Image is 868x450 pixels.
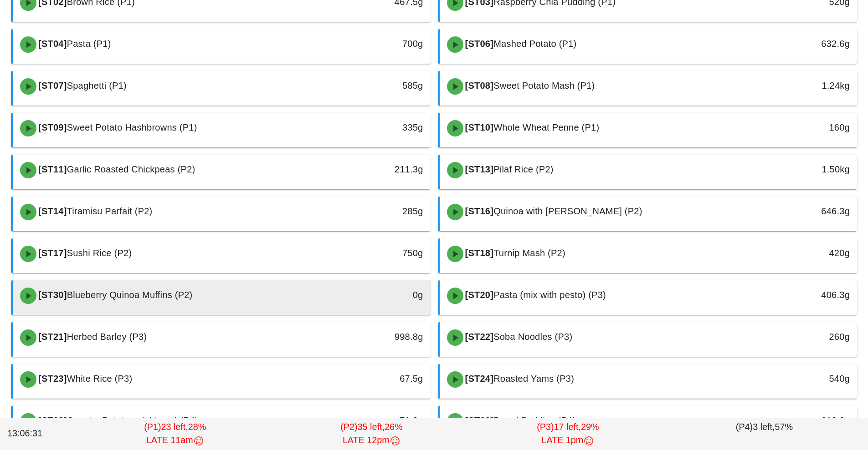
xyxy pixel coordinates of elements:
[67,248,132,258] span: Sushi Rice (P2)
[275,434,468,447] div: LATE 12pm
[67,122,197,132] span: Sweet Potato Hashbrowns (P1)
[493,290,606,300] span: Pasta (mix with pesto) (P3)
[358,422,385,432] span: 35 left,
[67,290,193,300] span: Blueberry Quinoa Muffins (P2)
[463,332,494,342] span: [ST22]
[330,246,423,260] div: 750g
[36,374,67,384] span: [ST23]
[330,78,423,93] div: 585g
[757,288,850,302] div: 406.3g
[493,39,576,49] span: Mashed Potato (P1)
[463,290,494,300] span: [ST20]
[757,120,850,135] div: 160g
[493,332,572,342] span: Soba Noodles (P3)
[36,81,67,91] span: [ST07]
[67,374,133,384] span: White Rice (P3)
[36,290,67,300] span: [ST30]
[463,164,494,174] span: [ST13]
[753,422,775,432] span: 3 left,
[36,248,67,258] span: [ST17]
[67,39,111,49] span: Pasta (P1)
[67,415,198,425] span: Country Potatoes (skin on) (P4)
[493,122,599,132] span: Whole Wheat Penne (P1)
[330,120,423,135] div: 335g
[273,419,470,449] div: (P2) 26%
[463,374,494,384] span: [ST24]
[77,419,273,449] div: (P1) 28%
[67,81,127,91] span: Spaghetti (P1)
[463,39,494,49] span: [ST06]
[472,434,664,447] div: LATE 1pm
[554,422,581,432] span: 17 left,
[493,81,595,91] span: Sweet Potato Mash (P1)
[463,122,494,132] span: [ST10]
[493,415,575,425] span: Bread Pudding (P4)
[666,419,863,449] div: (P4) 57%
[36,39,67,49] span: [ST04]
[5,425,77,442] div: 13:06:31
[67,206,153,216] span: Tiramisu Parfait (P2)
[36,206,67,216] span: [ST14]
[463,81,494,91] span: [ST08]
[757,78,850,93] div: 1.24kg
[757,36,850,51] div: 632.6g
[463,248,494,258] span: [ST18]
[470,419,666,449] div: (P3) 29%
[757,246,850,260] div: 420g
[330,162,423,177] div: 211.3g
[330,329,423,344] div: 998.8g
[36,332,67,342] span: [ST21]
[757,162,850,177] div: 1.50kg
[330,371,423,386] div: 67.5g
[330,288,423,302] div: 0g
[36,415,67,425] span: [ST28]
[330,413,423,428] div: 71.3g
[493,164,554,174] span: Pilaf Rice (P2)
[757,329,850,344] div: 260g
[493,374,574,384] span: Roasted Yams (P3)
[463,206,494,216] span: [ST16]
[757,413,850,428] div: 618.8g
[757,204,850,218] div: 646.3g
[757,371,850,386] div: 540g
[463,415,494,425] span: [ST29]
[79,434,272,447] div: LATE 11am
[67,332,147,342] span: Herbed Barley (P3)
[36,122,67,132] span: [ST09]
[493,248,565,258] span: Turnip Mash (P2)
[67,164,195,174] span: Garlic Roasted Chickpeas (P2)
[493,206,642,216] span: Quinoa with [PERSON_NAME] (P2)
[330,204,423,218] div: 285g
[36,164,67,174] span: [ST11]
[330,36,423,51] div: 700g
[161,422,188,432] span: 23 left,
